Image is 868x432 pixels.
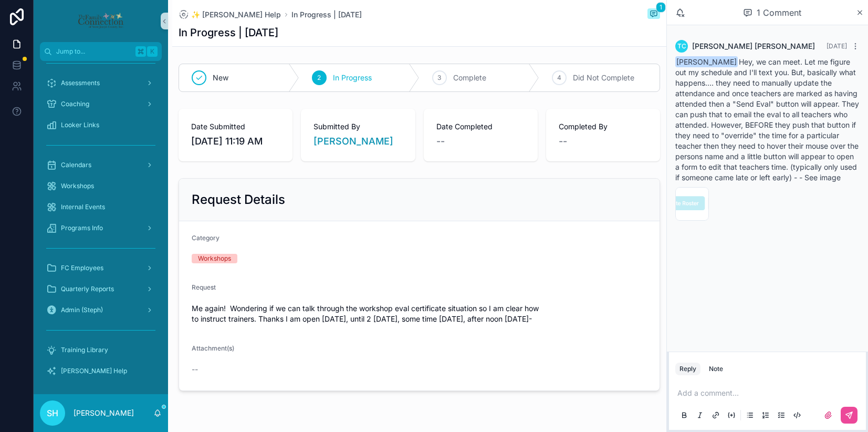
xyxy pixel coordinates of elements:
span: [PERSON_NAME] [675,56,738,67]
a: Programs Info [40,219,162,238]
span: Admin (Steph) [61,306,103,314]
a: Workshops [40,177,162,196]
span: Attachment(s) [192,344,234,352]
button: Jump to...K [40,42,162,61]
span: Date Completed [436,121,525,132]
a: FC Employees [40,259,162,277]
span: 1 Comment [757,6,801,19]
div: scrollable content [34,61,168,394]
span: Date Submitted [191,121,280,132]
span: Training Library [61,346,108,354]
span: Workshops [61,182,94,190]
span: TC [677,42,686,50]
span: Calendars [61,161,91,169]
span: Complete [453,73,486,83]
img: App logo [77,13,124,29]
span: [PERSON_NAME] Help [61,367,127,375]
a: Admin (Steph) [40,301,162,320]
span: 3 [437,74,441,82]
span: Completed By [559,121,647,132]
a: Coaching [40,95,162,114]
a: Assessments [40,74,162,92]
span: SH [47,407,58,419]
span: Assessments [61,79,100,87]
a: ✨ [PERSON_NAME] Help [179,9,281,20]
span: Category [192,234,219,242]
a: Training Library [40,341,162,359]
span: [PERSON_NAME] [PERSON_NAME] [692,41,815,52]
span: Internal Events [61,203,105,211]
span: Submitted By [313,121,402,132]
a: Quarterly Reports [40,280,162,299]
span: Coaching [61,100,89,108]
div: Workshops [198,254,231,263]
a: In Progress | [DATE] [291,9,362,20]
div: Note [709,365,723,373]
span: Looker Links [61,121,99,129]
a: [PERSON_NAME] Help [40,362,162,380]
span: -- [192,364,198,375]
span: [DATE] 11:19 AM [191,134,280,149]
span: Programs Info [61,224,103,232]
span: Quarterly Reports [61,285,114,293]
h2: Request Details [192,191,285,208]
span: Hey, we can meet. Let me figure out my schedule and I'll text you. But, basically what happens...... [675,57,859,182]
span: Request [192,283,216,291]
a: Looker Links [40,116,162,135]
span: [DATE] [827,42,847,50]
span: 1 [656,2,666,13]
span: Me again! Wondering if we can talk through the workshop eval certificate situation so I am clear ... [192,303,647,324]
span: Jump to... [56,47,131,56]
span: 2 [317,74,321,82]
a: Internal Events [40,198,162,217]
button: 1 [647,8,660,21]
a: Calendars [40,156,162,174]
a: [PERSON_NAME] [313,134,393,149]
span: K [148,47,156,56]
span: FC Employees [61,264,103,272]
span: -- [559,134,567,149]
h1: In Progress | [DATE] [179,25,278,40]
span: -- [436,134,445,149]
span: New [213,73,228,83]
button: Reply [675,363,700,375]
p: [PERSON_NAME] [74,408,134,418]
span: In Progress [333,73,372,83]
button: Note [705,363,727,375]
span: ✨ [PERSON_NAME] Help [191,9,281,20]
span: 4 [557,74,561,82]
span: Did Not Complete [573,73,634,83]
